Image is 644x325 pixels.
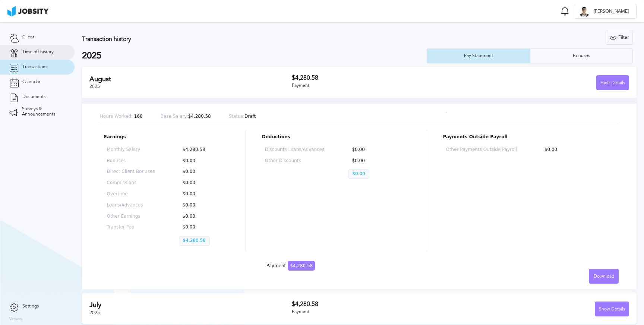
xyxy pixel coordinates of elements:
p: $0.00 [179,192,227,197]
p: $0.00 [348,147,408,152]
button: Download [589,269,619,284]
p: Other Earnings [107,214,155,219]
p: Monthly Salary [107,147,155,152]
span: Base Salary: [161,114,188,119]
p: Other Discounts [265,158,325,164]
p: $0.00 [348,158,408,164]
p: $4,280.58 [179,236,210,246]
p: 168 [100,114,143,119]
div: Bonuses [569,53,594,59]
p: $0.00 [179,214,227,219]
div: Payment [292,309,461,315]
img: ab4bad089aa723f57921c736e9817d99.png [7,6,48,16]
p: $0.00 [179,180,227,186]
span: Documents [22,94,45,100]
div: Hide Details [597,76,629,91]
p: $4,280.58 [161,114,211,119]
span: $4,280.58 [288,261,315,271]
span: Download [594,274,614,279]
p: $0.00 [179,225,227,230]
p: $0.00 [179,203,227,208]
p: Bonuses [107,158,155,164]
span: [PERSON_NAME] [590,9,632,14]
span: Surveys & Announcements [22,107,65,117]
p: Commissions [107,180,155,186]
button: Filter [606,30,633,45]
p: $4,280.58 [179,147,227,152]
span: 2025 [89,310,100,315]
span: Transactions [22,64,47,70]
p: $0.00 [179,169,227,174]
h2: 2025 [82,51,427,61]
button: C[PERSON_NAME] [575,4,637,19]
p: Deductions [262,135,411,140]
h2: July [89,301,292,309]
div: Filter [606,30,632,45]
h3: Transaction history [82,36,383,42]
button: Show Details [595,302,629,316]
span: 2025 [89,84,100,89]
div: Pay Statement [460,53,497,59]
p: Earnings [104,135,230,140]
div: Show Details [595,302,629,317]
p: Loans/Advances [107,203,155,208]
p: Overtime [107,192,155,197]
span: Hours Worked: [100,114,133,119]
p: Draft [229,114,256,119]
p: Payments Outside Payroll [443,135,615,140]
h3: $4,280.58 [292,301,461,307]
span: Client [22,35,34,40]
p: $0.00 [179,158,227,164]
button: Hide Details [596,75,629,90]
p: $0.00 [541,147,612,152]
p: Transfer Fee [107,225,155,230]
span: Calendar [22,79,40,85]
p: Other Payments Outside Payroll [446,147,517,152]
h2: August [89,75,292,83]
button: Pay Statement [427,48,530,63]
button: Bonuses [530,48,633,63]
p: Discounts Loans/Advances [265,147,325,152]
span: Time off history [22,50,54,55]
div: C [579,6,590,17]
label: Version: [9,317,23,322]
p: $0.00 [348,169,369,179]
p: Direct Client Bonuses [107,169,155,174]
div: Payment [292,83,461,88]
div: Payment [266,264,315,269]
h3: $4,280.58 [292,75,461,81]
span: Status: [229,114,244,119]
span: Settings [22,304,39,309]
